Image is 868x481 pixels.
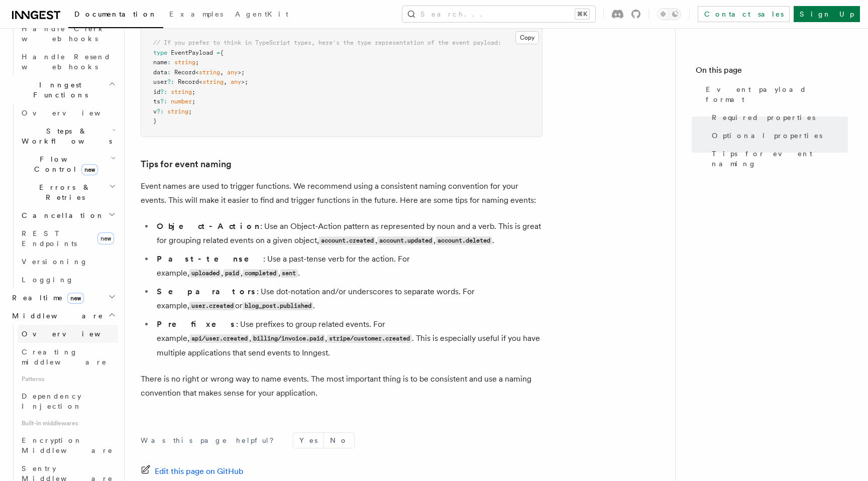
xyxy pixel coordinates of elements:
[377,236,433,245] code: account.updated
[227,69,238,76] span: any
[97,232,114,245] span: new
[18,150,118,178] button: Flow Controlnew
[68,3,163,28] a: Documentation
[74,10,157,18] span: Documentation
[8,80,108,100] span: Inngest Functions
[708,108,848,127] a: Required properties
[202,78,224,85] span: string
[153,59,167,66] span: name
[167,78,174,85] span: ?:
[18,122,118,150] button: Steps & Workflows
[708,127,848,145] a: Optional properties
[436,236,492,245] code: account.deleted
[18,210,104,220] span: Cancellation
[171,88,192,95] span: string
[696,64,848,80] h4: On this page
[241,78,248,85] span: >;
[243,302,313,310] code: blog_post.published
[18,178,118,206] button: Errors & Retries
[141,157,232,171] a: Tips for event naming
[192,88,195,95] span: ;
[235,10,288,18] span: AgentKit
[712,112,815,123] span: Required properties
[18,20,118,48] a: Handle Clerk webhooks
[231,78,241,85] span: any
[18,325,118,343] a: Overview
[67,293,84,304] span: new
[712,131,822,141] span: Optional properties
[706,84,848,104] span: Event payload format
[22,109,125,117] span: Overview
[157,221,260,231] strong: Object-Action
[189,334,249,343] code: api/user.created
[141,372,542,400] p: There is no right or wrong way to name events. The most important thing is to be consistent and u...
[319,236,375,245] code: account.created
[153,98,160,105] span: ts
[794,6,860,22] a: Sign Up
[18,154,111,174] span: Flow Control
[708,145,848,173] a: Tips for event naming
[141,464,244,478] a: Edit this page on GitHub
[220,69,224,76] span: ,
[18,126,112,146] span: Steps & Workflows
[18,104,118,122] a: Overview
[702,80,848,108] a: Event payload format
[22,330,125,338] span: Overview
[189,269,221,278] code: uploaded
[153,49,167,56] span: type
[280,269,298,278] code: sent
[327,334,411,343] code: stripe/customer.created
[575,9,589,19] kbd: ⌘K
[220,49,224,56] span: {
[8,76,118,104] button: Inngest Functions
[22,258,88,266] span: Versioning
[154,219,542,248] li: : Use an Object-Action pattern as represented by noun and a verb. This is great for grouping rela...
[178,78,199,85] span: Record
[171,98,192,105] span: number
[167,69,171,76] span: :
[18,431,118,459] a: Encryption Middleware
[167,108,188,115] span: string
[18,48,118,76] a: Handle Resend webhooks
[22,392,82,410] span: Dependency Injection
[293,433,323,448] button: Yes
[154,317,542,360] li: : Use prefixes to group related events. For example, , , . This is especially useful if you have ...
[22,348,107,366] span: Creating middleware
[141,179,542,207] p: Event names are used to trigger functions. We recommend using a consistent naming convention for ...
[141,435,281,445] p: Was this page helpful?
[698,6,790,22] a: Contact sales
[199,78,202,85] span: <
[157,319,236,329] strong: Prefixes
[8,311,103,321] span: Middleware
[189,302,235,310] code: user.created
[169,10,223,18] span: Examples
[195,59,199,66] span: ;
[154,285,542,313] li: : Use dot-notation and/or underscores to separate words. For example, or .
[18,253,118,271] a: Versioning
[157,108,164,115] span: ?:
[8,104,118,289] div: Inngest Functions
[251,334,325,343] code: billing/invoice.paid
[18,343,118,371] a: Creating middleware
[18,387,118,415] a: Dependency Injection
[515,31,539,44] button: Copy
[188,108,192,115] span: ;
[195,69,199,76] span: <
[18,206,118,224] button: Cancellation
[712,149,848,169] span: Tips for event naming
[192,98,195,105] span: ;
[155,464,244,478] span: Edit this page on GitHub
[18,271,118,289] a: Logging
[167,59,171,66] span: :
[153,108,157,115] span: v
[238,69,245,76] span: >;
[657,8,681,20] button: Toggle dark mode
[324,433,354,448] button: No
[18,371,118,387] span: Patterns
[160,98,167,105] span: ?:
[199,69,220,76] span: string
[153,88,160,95] span: id
[243,269,278,278] code: completed
[22,229,77,248] span: REST Endpoints
[153,78,167,85] span: user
